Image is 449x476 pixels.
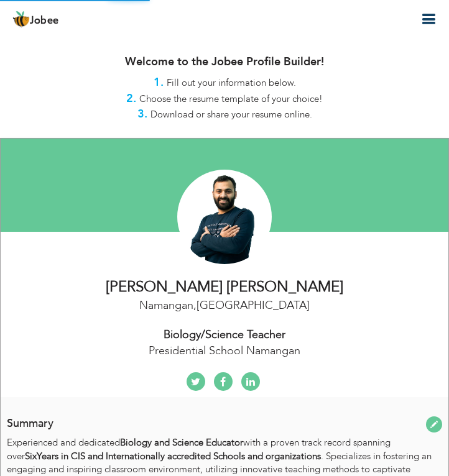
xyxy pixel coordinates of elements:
[12,11,59,28] a: Jobee
[167,76,296,89] span: Fill out your information below.
[10,327,439,343] div: Biology/Science Teacher
[126,91,136,106] strong: 2.
[137,106,147,122] strong: 3.
[37,450,321,462] strong: Years in CIS and Internationally accredited Schools and organizations
[10,277,439,298] div: [PERSON_NAME] [PERSON_NAME]
[150,108,312,121] span: Download or share your resume online.
[10,298,439,314] div: Namangan [GEOGRAPHIC_DATA]
[120,436,243,449] strong: Biology and Science Educator
[7,416,442,430] h3: Adding a summary is a quick and easy way to highlight your experience and interests.
[10,343,439,359] div: Presidential School Namangan
[139,93,323,105] span: Choose the resume template of your choice!
[7,416,53,431] span: Summary
[193,298,197,313] span: ,
[25,450,37,462] strong: Six
[12,11,30,28] img: jobee.io
[30,16,59,26] span: Jobee
[177,170,272,264] img: Dr. Muhammad Wasif Khan
[154,75,164,90] strong: 1.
